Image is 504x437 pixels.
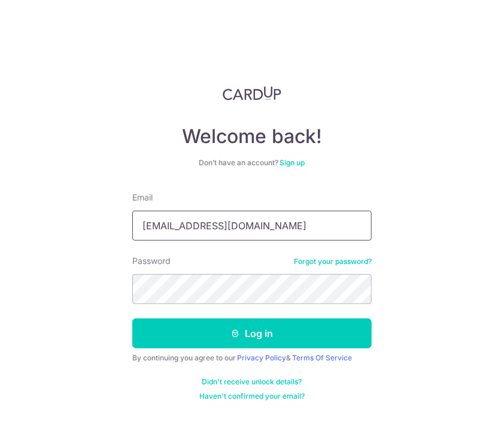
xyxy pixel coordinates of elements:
label: Email [132,192,153,204]
input: Enter your Email [132,211,372,241]
button: Log in [132,318,372,348]
a: Privacy Policy [237,353,286,362]
a: Terms Of Service [292,353,352,362]
div: By continuing you agree to our & [132,353,372,363]
a: Haven't confirmed your email? [199,392,305,401]
div: Don’t have an account? [132,158,372,168]
a: Sign up [280,158,305,167]
a: Didn't receive unlock details? [202,377,302,387]
a: Forgot your password? [294,257,372,266]
h4: Welcome back! [132,125,372,148]
img: CardUp Logo [223,86,281,101]
label: Password [132,255,171,267]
